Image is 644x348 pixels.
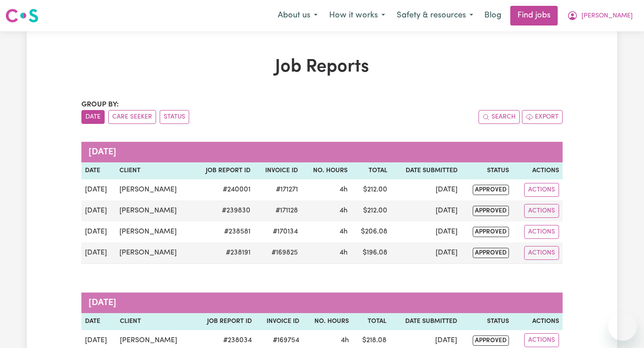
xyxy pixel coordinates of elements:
[81,293,563,313] caption: [DATE]
[81,56,563,78] h1: Job Reports
[323,6,391,25] button: How it works
[192,200,254,221] td: # 239830
[192,162,254,179] th: Job Report ID
[254,200,301,221] td: #171128
[352,313,390,330] th: Total
[116,179,192,200] td: [PERSON_NAME]
[524,204,559,218] button: Actions
[339,186,347,193] span: 4 hours
[524,225,559,239] button: Actions
[524,246,559,260] button: Actions
[81,221,116,242] td: [DATE]
[192,179,254,200] td: # 240001
[81,101,119,108] span: Group by:
[116,221,192,242] td: [PERSON_NAME]
[255,313,303,330] th: Invoice ID
[581,11,633,21] span: [PERSON_NAME]
[391,200,461,221] td: [DATE]
[473,227,509,237] span: approved
[81,110,105,124] button: sort invoices by date
[254,162,301,179] th: Invoice ID
[5,8,38,24] img: Careseekers logo
[473,335,509,346] span: approved
[479,6,507,25] a: Blog
[81,162,116,179] th: Date
[524,333,559,347] button: Actions
[473,248,509,258] span: approved
[391,6,479,25] button: Safety & resources
[341,337,349,344] span: 4 hours
[81,200,116,221] td: [DATE]
[473,206,509,216] span: approved
[513,313,563,330] th: Actions
[254,221,301,242] td: #170134
[116,313,193,330] th: Client
[81,179,116,200] td: [DATE]
[192,242,254,264] td: # 238191
[351,221,391,242] td: $ 206.08
[303,313,352,330] th: No. Hours
[160,110,189,124] button: sort invoices by paid status
[108,110,156,124] button: sort invoices by care seeker
[513,162,563,179] th: Actions
[391,179,461,200] td: [DATE]
[391,242,461,264] td: [DATE]
[339,207,347,214] span: 4 hours
[390,313,461,330] th: Date Submitted
[272,6,323,25] button: About us
[351,179,391,200] td: $ 212.00
[351,200,391,221] td: $ 212.00
[351,242,391,264] td: $ 196.08
[193,313,255,330] th: Job Report ID
[524,183,559,197] button: Actions
[561,6,639,25] button: My Account
[391,221,461,242] td: [DATE]
[339,228,347,235] span: 4 hours
[81,313,116,330] th: Date
[461,162,513,179] th: Status
[608,312,637,341] iframe: Button to launch messaging window
[5,5,38,26] a: Careseekers logo
[391,162,461,179] th: Date Submitted
[479,110,520,124] button: Search
[510,6,558,25] a: Find jobs
[81,142,563,162] caption: [DATE]
[254,179,301,200] td: #171271
[116,242,192,264] td: [PERSON_NAME]
[461,313,513,330] th: Status
[81,242,116,264] td: [DATE]
[254,242,301,264] td: #169825
[116,200,192,221] td: [PERSON_NAME]
[301,162,351,179] th: No. Hours
[522,110,563,124] button: Export
[473,185,509,195] span: approved
[339,249,347,256] span: 4 hours
[351,162,391,179] th: Total
[192,221,254,242] td: # 238581
[116,162,192,179] th: Client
